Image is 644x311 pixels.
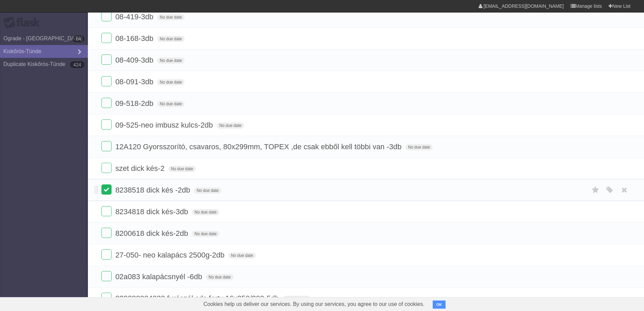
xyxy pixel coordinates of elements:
[101,98,112,108] label: Done
[101,163,112,173] label: Done
[157,36,185,42] span: No due date
[101,206,112,216] label: Done
[157,79,185,85] span: No due date
[405,144,433,150] span: No due date
[197,297,431,311] span: Cookies help us deliver our services. By using our services, you agree to our use of cookies.
[115,99,155,108] span: 09-518-2db
[101,33,112,43] label: Done
[228,252,256,259] span: No due date
[168,166,196,172] span: No due date
[115,121,215,129] span: 09-525-neo imbusz kulcs-2db
[115,142,403,151] span: 12A120 Gyorsszorító, csavaros, 80x299mm, TOPEX ,de csak ebből kell többi van -3db
[101,11,112,21] label: Done
[115,77,155,86] span: 08-091-3db
[101,249,112,260] label: Done
[206,274,233,280] span: No due date
[101,119,112,130] label: Done
[72,36,85,42] b: 64
[115,207,190,216] span: 8234818 dick kés-3db
[192,231,219,237] span: No due date
[115,186,192,194] span: 8238518 dick kés -2db
[283,296,310,302] span: No due date
[115,229,190,238] span: 8200618 dick kés-2db
[192,209,219,215] span: No due date
[217,123,244,129] span: No due date
[101,228,112,238] label: Done
[157,14,185,20] span: No due date
[3,17,44,29] div: Flask
[70,61,85,68] b: 424
[115,56,155,64] span: 08-409-3db
[115,13,155,21] span: 08-419-3db
[194,187,221,194] span: No due date
[101,141,112,151] label: Done
[115,164,166,173] span: szet dick kés-2
[101,184,112,195] label: Done
[101,54,112,65] label: Done
[115,251,226,259] span: 27-050- neo kalapács 2500g-2db
[101,293,112,303] label: Done
[115,294,281,303] span: 020300004033 furószál sds forty 16x250/200-5db
[589,184,602,196] label: Star task
[157,58,185,64] span: No due date
[101,76,112,86] label: Done
[115,34,155,43] span: 08-168-3db
[115,272,204,281] span: 02a083 kalapácsnyél -6db
[157,101,185,107] span: No due date
[101,271,112,281] label: Done
[433,301,446,309] button: OK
